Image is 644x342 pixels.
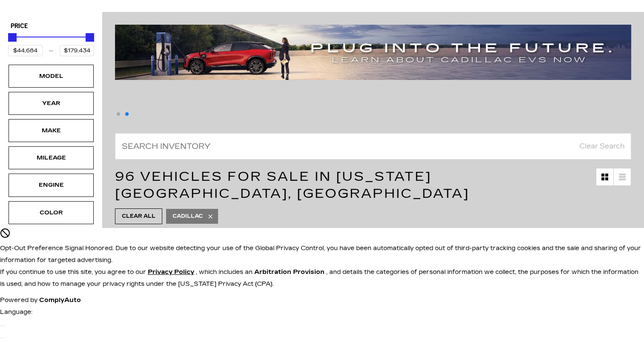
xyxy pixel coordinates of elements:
[125,112,129,116] span: Go to slide 2
[30,180,72,190] div: Engine
[30,153,72,162] div: Mileage
[115,25,631,80] img: ev-blog-post-banners4
[30,208,72,217] div: Color
[9,119,94,142] div: Make Make
[60,45,94,56] input: Maximum
[11,23,92,30] h5: Price
[30,99,72,108] div: Year
[9,174,94,197] div: Engine Engine
[122,211,155,222] span: Clear All
[148,268,196,276] a: Privacy Policy
[115,133,631,160] input: Search Inventory
[254,268,325,276] strong: Arbitration Provision
[115,169,469,201] span: 96 Vehicles for Sale in [US_STATE][GEOGRAPHIC_DATA], [GEOGRAPHIC_DATA]
[9,146,94,169] div: Mileage Mileage
[8,33,17,42] div: Minimum Price
[9,201,94,224] div: Color Color
[8,30,94,56] div: Price
[9,65,94,88] div: Model Model
[148,268,194,276] u: Privacy Policy
[30,71,72,81] div: Model
[86,33,94,42] div: Maximum Price
[30,126,72,135] div: Make
[8,45,43,56] input: Minimum
[172,211,203,222] span: Cadillac
[9,92,94,115] div: Year Year
[39,296,81,304] a: ComplyAuto
[117,112,120,116] span: Go to slide 1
